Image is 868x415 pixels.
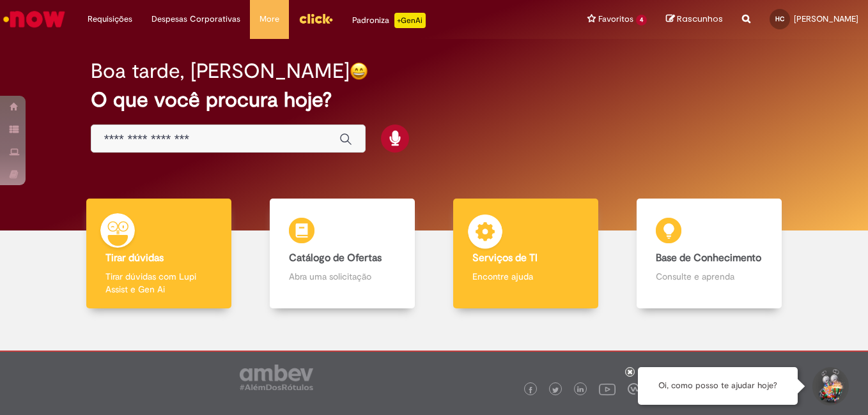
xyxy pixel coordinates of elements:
[677,13,723,25] span: Rascunhos
[251,199,434,309] a: Catálogo de Ofertas Abra uma solicitação
[794,13,858,24] span: [PERSON_NAME]
[260,13,279,26] span: More
[394,13,426,28] p: +GenAi
[240,365,313,390] img: logo_footer_ambev_rotulo_gray.png
[472,270,580,283] p: Encontre ajuda
[91,60,350,82] h2: Boa tarde, [PERSON_NAME]
[352,13,426,28] div: Padroniza
[656,270,763,283] p: Consulte e aprenda
[628,383,639,395] img: logo_footer_workplace.png
[434,199,617,309] a: Serviços de TI Encontre ajuda
[67,199,251,309] a: Tirar dúvidas Tirar dúvidas com Lupi Assist e Gen Ai
[289,270,396,283] p: Abra uma solicitação
[656,252,761,264] b: Base de Conhecimento
[105,270,213,296] p: Tirar dúvidas com Lupi Assist e Gen Ai
[617,199,801,309] a: Base de Conhecimento Consulte e aprenda
[666,13,723,26] a: Rascunhos
[151,13,240,26] span: Despesas Corporativas
[527,387,534,393] img: logo_footer_facebook.png
[552,387,559,393] img: logo_footer_twitter.png
[1,6,67,32] img: ServiceNow
[638,367,798,405] div: Oi, como posso te ajudar hoje?
[88,13,132,26] span: Requisições
[289,252,382,264] b: Catálogo de Ofertas
[810,367,849,405] button: Iniciar Conversa de Suporte
[598,13,633,26] span: Favoritos
[636,15,647,26] span: 4
[350,62,368,80] img: happy-face.png
[599,381,616,397] img: logo_footer_youtube.png
[298,9,333,28] img: click_logo_yellow_360x200.png
[105,252,164,264] b: Tirar dúvidas
[775,15,784,23] span: HC
[577,386,584,394] img: logo_footer_linkedin.png
[91,89,778,111] h2: O que você procura hoje?
[472,252,538,264] b: Serviços de TI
